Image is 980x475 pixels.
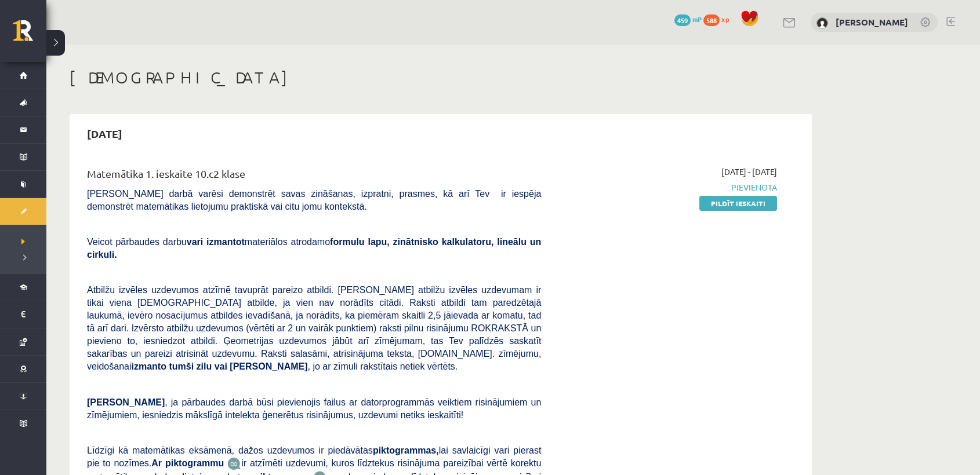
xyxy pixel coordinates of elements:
[674,14,691,26] span: 459
[187,237,245,247] b: vari izmantot
[87,189,541,211] span: [PERSON_NAME] darbā varēsi demonstrēt savas zināšanas, izpratni, prasmes, kā arī Tev ir iespēja d...
[87,237,541,260] span: Veicot pārbaudes darbu materiālos atrodamo
[674,14,702,24] a: 459 mP
[87,397,541,420] span: , ja pārbaudes darbā būsi pievienojis failus ar datorprogrammās veiktiem risinājumiem un zīmējumi...
[692,14,702,24] span: mP
[87,397,165,407] span: [PERSON_NAME]
[87,285,541,371] span: Atbilžu izvēles uzdevumos atzīmē tavuprāt pareizo atbildi. [PERSON_NAME] atbilžu izvēles uzdevuma...
[75,120,134,147] h2: [DATE]
[703,14,735,24] a: 588 xp
[699,196,777,211] a: Pildīt ieskaiti
[373,445,439,455] b: piktogrammas,
[703,14,720,26] span: 588
[816,17,828,29] img: Darina Stirāne
[151,458,224,468] b: Ar piktogrammu
[87,445,541,468] span: Līdzīgi kā matemātikas eksāmenā, dažos uzdevumos ir piedāvātas lai savlaicīgi vari pierast pie to...
[836,16,908,28] a: [PERSON_NAME]
[132,361,166,371] b: izmanto
[87,237,541,260] b: formulu lapu, zinātnisko kalkulatoru, lineālu un cirkuli.
[169,361,307,371] b: tumši zilu vai [PERSON_NAME]
[721,14,729,24] span: xp
[721,166,777,178] span: [DATE] - [DATE]
[227,457,241,470] img: JfuEzvunn4EvwAAAAASUVORK5CYII=
[70,68,812,87] h1: [DEMOGRAPHIC_DATA]
[13,20,46,49] a: Rīgas 1. Tālmācības vidusskola
[558,181,777,193] span: Pievienota
[87,166,541,187] div: Matemātika 1. ieskaite 10.c2 klase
